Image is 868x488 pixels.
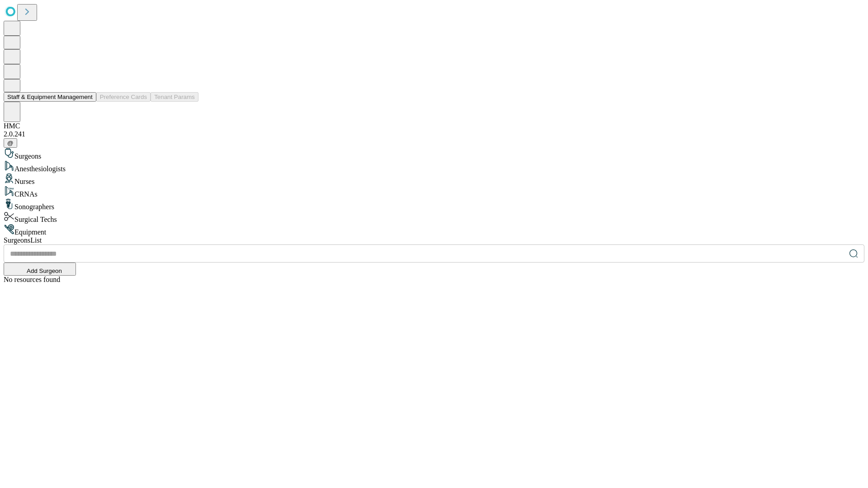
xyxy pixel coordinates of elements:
[151,92,198,102] button: Tenant Params
[4,92,96,102] button: Staff & Equipment Management
[4,263,76,276] button: Add Surgeon
[4,122,864,130] div: HMC
[7,140,14,146] span: @
[4,160,864,173] div: Anesthesiologists
[27,267,62,274] span: Add Surgeon
[4,276,864,284] div: No resources found
[4,173,864,186] div: Nurses
[96,92,151,102] button: Preference Cards
[4,148,864,160] div: Surgeons
[4,138,17,148] button: @
[4,224,864,236] div: Equipment
[4,186,864,198] div: CRNAs
[4,130,864,138] div: 2.0.241
[4,198,864,211] div: Sonographers
[4,211,864,224] div: Surgical Techs
[4,236,864,244] div: Surgeons List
